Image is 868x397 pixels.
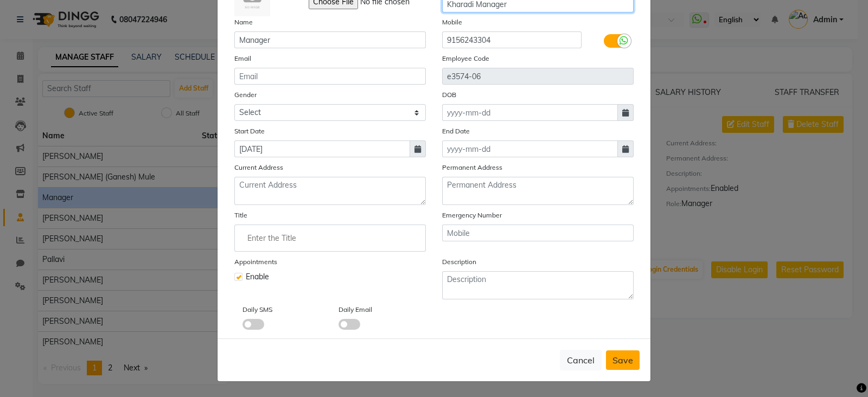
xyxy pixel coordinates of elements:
label: Permanent Address [442,163,502,172]
input: Name [234,31,426,48]
input: Employee Code [442,68,634,85]
span: Enable [246,271,269,283]
input: Mobile [442,225,634,241]
label: Daily SMS [242,305,272,315]
label: Title [234,210,247,220]
button: Cancel [560,350,602,370]
label: Start Date [234,126,265,136]
label: Name [234,17,253,27]
input: Email [234,68,426,85]
label: End Date [442,126,470,136]
input: yyyy-mm-dd [442,104,618,121]
label: Emergency Number [442,210,502,220]
label: Description [442,257,476,267]
span: Save [612,355,633,366]
label: Employee Code [442,54,489,63]
label: Mobile [442,17,462,27]
label: DOB [442,90,456,100]
label: Current Address [234,163,283,172]
input: yyyy-mm-dd [234,140,410,157]
label: Daily Email [339,305,372,315]
label: Gender [234,90,257,100]
input: Mobile [442,31,582,48]
button: Save [606,350,640,370]
input: Enter the Title [239,227,421,249]
label: Appointments [234,257,277,267]
label: Email [234,54,251,63]
input: yyyy-mm-dd [442,140,618,157]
